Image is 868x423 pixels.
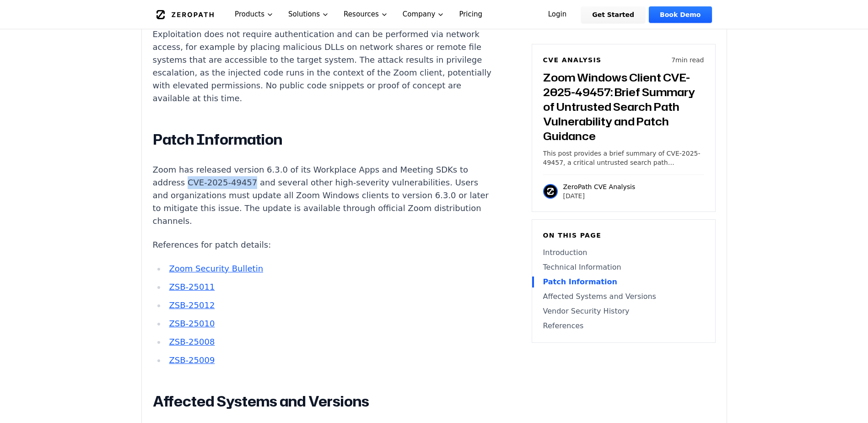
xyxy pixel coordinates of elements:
p: References for patch details: [153,239,493,251]
a: Get Started [581,6,645,23]
p: This post provides a brief summary of CVE-2025-49457, a critical untrusted search path vulnerabil... [543,149,704,167]
a: Technical Information [543,262,704,273]
h6: CVE Analysis [543,55,602,65]
a: ZSB-25008 [169,337,215,347]
a: ZSB-25010 [169,319,215,328]
p: [DATE] [563,191,636,201]
a: ZSB-25009 [169,355,215,365]
a: ZSB-25011 [169,282,215,292]
h3: Zoom Windows Client CVE-2025-49457: Brief Summary of Untrusted Search Path Vulnerability and Patc... [543,70,704,143]
a: Book Demo [649,6,712,23]
p: This vulnerability is classified under CWE-426 (Untrusted Search Path). Exploitation does not req... [153,15,493,105]
a: Vendor Security History [543,306,704,317]
a: ZSB-25012 [169,300,215,310]
p: 7 min read [671,55,704,65]
p: ZeroPath CVE Analysis [563,182,636,191]
h6: On this page [543,231,704,240]
img: ZeroPath CVE Analysis [543,184,558,199]
a: References [543,320,704,331]
p: Zoom has released version 6.3.0 of its Workplace Apps and Meeting SDKs to address CVE-2025-49457 ... [153,163,493,228]
h2: Patch Information [153,130,493,149]
h2: Affected Systems and Versions [153,392,493,411]
a: Patch Information [543,277,704,287]
a: Introduction [543,247,704,258]
a: Zoom Security Bulletin [169,264,263,273]
a: Affected Systems and Versions [543,291,704,302]
a: Login [537,6,578,23]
